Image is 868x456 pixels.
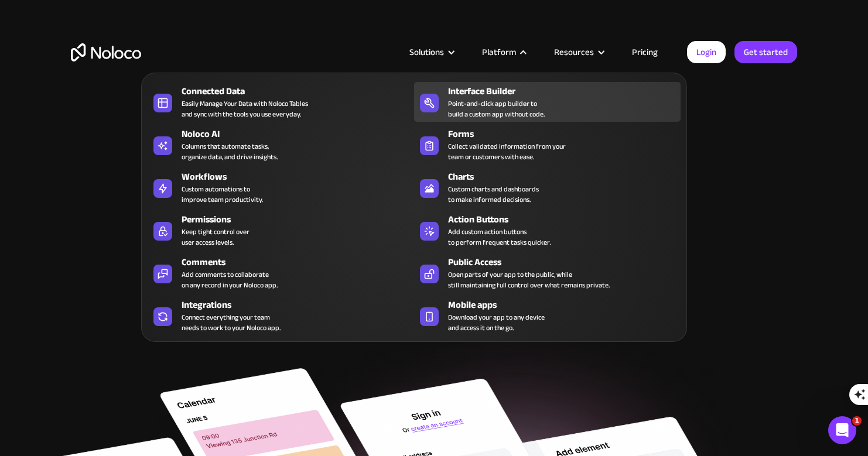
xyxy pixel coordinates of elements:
[182,255,419,269] div: Comments
[467,44,539,60] div: Platform
[448,269,610,290] div: Open parts of your app to the public, while still maintaining full control over what remains priv...
[182,98,308,119] div: Easily Manage Your Data with Noloco Tables and sync with the tools you use everyday.
[148,125,414,164] a: Noloco AIColumns that automate tasks,organize data, and drive insights.
[414,125,681,164] a: FormsCollect validated information from yourteam or customers with ease.
[182,298,419,312] div: Integrations
[182,269,278,290] div: Add comments to collaborate on any record in your Noloco app.
[539,44,617,60] div: Resources
[448,312,545,333] span: Download your app to any device and access it on the go.
[414,253,681,293] a: Public AccessOpen parts of your app to the public, whilestill maintaining full control over what ...
[409,44,444,60] div: Solutions
[482,44,516,60] div: Platform
[448,212,686,227] div: Action Buttons
[414,82,681,122] a: Interface BuilderPoint-and-click app builder tobuild a custom app without code.
[554,44,594,60] div: Resources
[148,82,414,122] a: Connected DataEasily Manage Your Data with Noloco Tablesand sync with the tools you use everyday.
[182,312,281,333] div: Connect everything your team needs to work to your Noloco app.
[448,227,551,248] div: Add custom action buttons to perform frequent tasks quicker.
[182,127,419,141] div: Noloco AI
[71,121,797,214] h2: Business Apps for Teams
[148,296,414,335] a: IntegrationsConnect everything your teamneeds to work to your Noloco app.
[448,255,686,269] div: Public Access
[182,170,419,184] div: Workflows
[617,44,672,60] a: Pricing
[448,298,686,312] div: Mobile apps
[448,170,686,184] div: Charts
[448,84,686,98] div: Interface Builder
[448,98,545,119] div: Point-and-click app builder to build a custom app without code.
[734,41,797,63] a: Get started
[448,141,566,162] div: Collect validated information from your team or customers with ease.
[182,227,250,248] div: Keep tight control over user access levels.
[395,44,467,60] div: Solutions
[414,210,681,250] a: Action ButtonsAdd custom action buttonsto perform frequent tasks quicker.
[148,253,414,293] a: CommentsAdd comments to collaborateon any record in your Noloco app.
[182,141,278,162] div: Columns that automate tasks, organize data, and drive insights.
[141,56,687,342] nav: Platform
[414,296,681,335] a: Mobile appsDownload your app to any deviceand access it on the go.
[182,84,419,98] div: Connected Data
[448,127,686,141] div: Forms
[414,167,681,207] a: ChartsCustom charts and dashboardsto make informed decisions.
[182,184,263,205] div: Custom automations to improve team productivity.
[448,184,539,205] div: Custom charts and dashboards to make informed decisions.
[828,416,856,444] iframe: Intercom live chat
[71,43,141,61] a: home
[148,210,414,250] a: PermissionsKeep tight control overuser access levels.
[687,41,726,63] a: Login
[182,212,419,227] div: Permissions
[148,167,414,207] a: WorkflowsCustom automations toimprove team productivity.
